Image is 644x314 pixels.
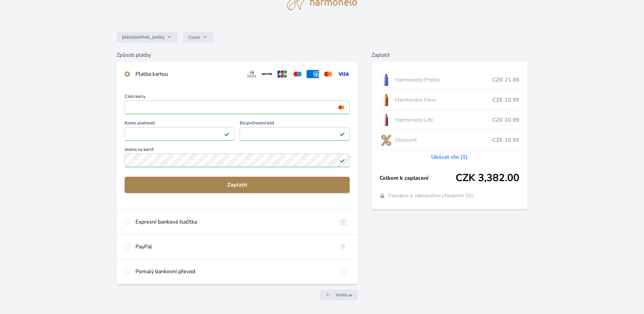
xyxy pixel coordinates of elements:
[380,71,392,88] img: CLEAN_PROBIO_se_stinem_x-lo.jpg
[388,192,474,199] span: Transakce je zabezpečena připojením SSL
[125,94,350,101] span: Číslo karty
[319,290,358,300] a: Vrátit se
[245,70,258,78] img: diners.svg
[122,35,164,40] span: [GEOGRAPHIC_DATA]
[125,177,350,193] button: Zaplatit
[395,136,490,144] span: Discount
[492,116,519,124] span: CZK 10.99
[431,153,468,161] a: Ukázat vše (1)
[128,129,231,139] iframe: Iframe pro datum vypršení platnosti
[339,158,345,163] img: Platné pole
[135,243,332,251] div: PayPal
[240,121,349,127] span: Bezpečnostní kód
[337,243,350,251] img: paypal.svg
[243,129,346,139] iframe: Iframe pro bezpečnostní kód
[492,76,519,84] span: CZK 21.98
[261,70,273,78] img: discover.svg
[380,174,456,182] span: Celkem k zaplacení
[337,267,350,276] img: bankTransfer_IBAN.svg
[490,136,519,144] span: -CZK 10.99
[395,116,493,124] span: Harmonelo Life
[337,70,350,78] img: visa.svg
[395,96,493,104] span: Harmonelo Flexi
[291,70,304,78] img: maestro.svg
[380,111,392,128] img: CLEAN_LIFE_se_stinem_x-lo.jpg
[135,218,332,226] div: Expresní banková tlačítka
[128,103,347,112] iframe: Iframe pro číslo karty
[116,51,358,59] h6: Způsob platby
[337,218,350,226] img: onlineBanking_CZ.svg
[395,76,493,84] span: Harmonelo Probio
[339,131,345,137] img: Platné pole
[492,96,519,104] span: CZK 10.99
[276,70,289,78] img: jcb.svg
[337,104,346,110] img: mc
[380,132,392,149] img: discount-lo.png
[130,181,344,189] span: Zaplatit
[125,154,350,167] input: Jméno na kartěPlatné pole
[125,121,234,127] span: Konec platnosti
[456,172,519,184] span: CZK 3,382.00
[224,131,229,137] img: Platné pole
[371,51,528,59] h6: Zaplatit
[188,35,200,40] span: Czech
[322,70,334,78] img: mc.svg
[336,292,352,298] span: Vrátit se
[116,32,178,43] button: [GEOGRAPHIC_DATA]
[135,267,332,276] div: Pomalý bankovní převod
[183,32,213,43] button: Czech
[307,70,319,78] img: amex.svg
[380,91,392,108] img: CLEAN_FLEXI_se_stinem_x-hi_(1)-lo.jpg
[125,147,350,154] span: Jméno na kartě
[135,70,240,78] div: Platba kartou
